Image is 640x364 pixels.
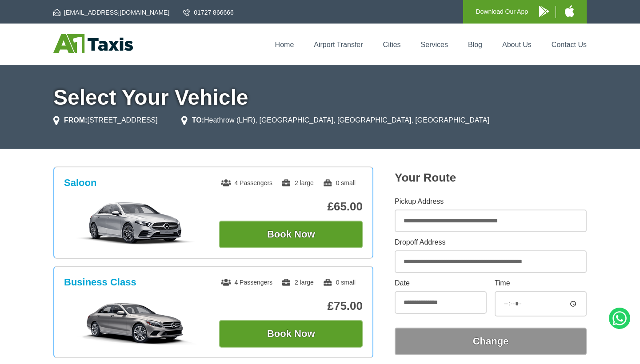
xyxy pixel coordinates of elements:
button: Book Now [219,320,363,348]
h2: Your Route [395,171,587,185]
label: Time [495,280,587,287]
a: Blog [468,41,482,48]
a: Contact Us [552,41,587,48]
img: Business Class [69,301,203,345]
label: Pickup Address [395,198,587,205]
strong: TO: [192,116,204,124]
p: £75.00 [219,299,363,313]
span: 0 small [323,279,356,286]
li: Heathrow (LHR), [GEOGRAPHIC_DATA], [GEOGRAPHIC_DATA], [GEOGRAPHIC_DATA] [181,115,489,126]
li: [STREET_ADDRESS] [53,115,158,126]
a: Services [421,41,448,48]
p: Download Our App [476,6,528,17]
img: A1 Taxis St Albans LTD [53,34,133,53]
h3: Business Class [64,277,136,288]
a: Airport Transfer [314,41,363,48]
img: Saloon [69,201,203,245]
span: 2 large [281,179,314,186]
label: Date [395,280,487,287]
span: 2 large [281,279,314,286]
img: A1 Taxis Android App [539,6,549,17]
p: £65.00 [219,200,363,214]
a: Cities [383,41,401,48]
strong: FROM: [64,116,87,124]
a: Home [275,41,294,48]
label: Dropoff Address [395,239,587,246]
a: About Us [502,41,532,48]
h3: Saloon [64,177,96,189]
a: 01727 866666 [183,8,234,17]
span: 4 Passengers [221,179,272,186]
span: 0 small [323,179,356,186]
button: Change [395,328,587,355]
button: Book Now [219,221,363,248]
h1: Select Your Vehicle [53,87,587,108]
a: [EMAIL_ADDRESS][DOMAIN_NAME] [53,8,169,17]
span: 4 Passengers [221,279,272,286]
img: A1 Taxis iPhone App [565,5,574,17]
